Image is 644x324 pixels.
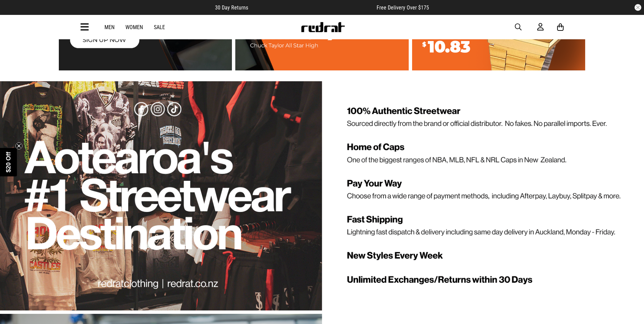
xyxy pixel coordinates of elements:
a: Sale [154,24,165,30]
a: Women [125,24,143,30]
button: Close teaser [16,143,22,149]
button: Open LiveChat chat widget [5,3,26,23]
span: Free Delivery Over $175 [377,4,429,11]
span: $20 Off [5,152,12,172]
img: Redrat logo [301,22,345,32]
a: Men [104,24,115,30]
iframe: Customer reviews powered by Trustpilot [262,4,363,11]
span: 30 Day Returns [215,4,248,11]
